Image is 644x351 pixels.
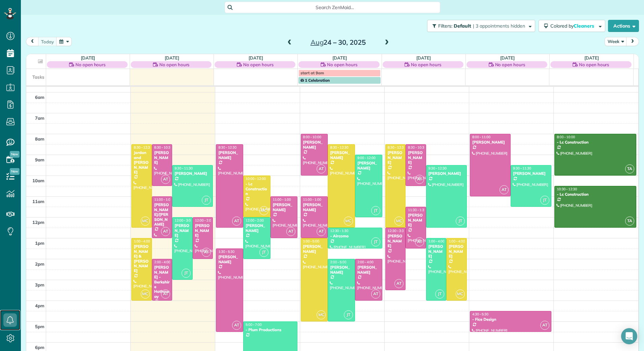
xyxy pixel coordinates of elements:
[330,229,348,233] span: 12:30 - 1:30
[35,261,44,267] span: 2pm
[232,321,241,330] span: AT
[311,38,324,46] span: Aug
[10,168,20,175] span: New
[330,150,353,160] div: [PERSON_NAME]
[388,145,406,150] span: 8:30 - 12:30
[300,78,330,83] span: 1 Celebration
[557,135,575,139] span: 8:00 - 10:00
[303,244,326,254] div: [PERSON_NAME]
[174,218,193,223] span: 12:00 - 3:00
[454,23,472,29] span: Default
[245,182,268,196] div: - Lc Construction
[161,227,170,236] span: AT
[273,197,291,202] span: 11:00 - 1:00
[218,145,236,150] span: 8:30 - 12:30
[408,213,424,227] div: [PERSON_NAME]
[35,324,44,329] span: 5pm
[625,217,634,226] span: TA
[332,55,347,61] a: [DATE]
[174,171,211,176] div: [PERSON_NAME]
[327,61,357,68] span: No open hours
[357,156,376,160] span: 9:00 - 12:00
[259,206,268,215] span: MC
[357,265,380,275] div: [PERSON_NAME]
[141,289,150,299] span: MC
[449,239,465,243] span: 1:00 - 4:00
[243,61,273,68] span: No open hours
[411,61,441,68] span: No open hours
[625,164,634,173] span: TA
[174,166,193,170] span: 9:30 - 11:30
[371,289,380,299] span: AT
[495,61,525,68] span: No open hours
[218,150,241,160] div: [PERSON_NAME]
[133,150,150,174] div: Jordan and [PERSON_NAME]
[574,23,595,29] span: Cleaners
[513,166,531,170] span: 9:30 - 11:30
[540,196,549,205] span: JT
[10,151,20,158] span: New
[296,39,380,46] h2: 24 – 30, 2025
[472,140,509,145] div: [PERSON_NAME]
[435,289,444,299] span: JT
[195,223,211,238] div: [PERSON_NAME]
[81,55,95,61] a: [DATE]
[456,289,465,299] span: MC
[626,37,639,46] button: next
[35,136,44,142] span: 8am
[303,197,321,202] span: 11:00 - 1:00
[154,265,170,299] div: [PERSON_NAME] - Berkshire Hathaway
[249,55,263,61] a: [DATE]
[550,23,597,29] span: Colored by
[387,150,404,165] div: [PERSON_NAME]
[303,239,319,243] span: 1:00 - 5:00
[387,234,404,248] div: [PERSON_NAME]
[245,327,295,332] div: - Plum Productions
[394,279,404,288] span: AT
[408,150,424,165] div: [PERSON_NAME]
[415,237,424,246] span: AT
[154,150,170,165] div: [PERSON_NAME]
[202,196,211,205] span: JT
[202,248,211,257] span: AT
[159,61,190,68] span: No open hours
[428,171,465,176] div: [PERSON_NAME]
[621,328,637,344] div: Open Intercom Messenger
[357,161,380,170] div: [PERSON_NAME]
[556,140,634,145] div: - Lc Construction
[134,145,152,150] span: 8:30 - 12:30
[427,20,535,32] button: Filters: Default | 3 appointments hidden
[556,192,634,197] div: - Lc Construction
[218,249,234,254] span: 1:30 - 5:30
[317,310,326,319] span: MC
[286,227,295,236] span: AT
[300,70,324,75] span: start at 9am
[344,310,353,319] span: JT
[428,244,445,259] div: [PERSON_NAME]
[272,202,296,212] div: [PERSON_NAME]
[161,289,170,299] span: AT
[154,145,172,150] span: 8:30 - 10:30
[246,177,266,181] span: 10:00 - 12:00
[35,240,44,246] span: 1pm
[259,248,268,257] span: JT
[161,175,170,184] span: AT
[141,217,150,226] span: MC
[540,321,549,330] span: AT
[539,20,605,32] button: Colored byCleaners
[165,55,179,61] a: [DATE]
[35,115,44,121] span: 7am
[428,239,445,243] span: 1:00 - 4:00
[182,269,191,278] span: JT
[32,178,44,183] span: 10am
[330,234,380,238] div: - Aircomo
[330,265,353,275] div: [PERSON_NAME]
[303,135,321,139] span: 8:00 - 10:00
[32,199,44,204] span: 11am
[416,55,431,61] a: [DATE]
[134,239,150,243] span: 1:00 - 4:00
[608,20,639,32] button: Actions
[579,61,609,68] span: No open hours
[35,345,44,350] span: 6pm
[388,229,406,233] span: 12:30 - 3:30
